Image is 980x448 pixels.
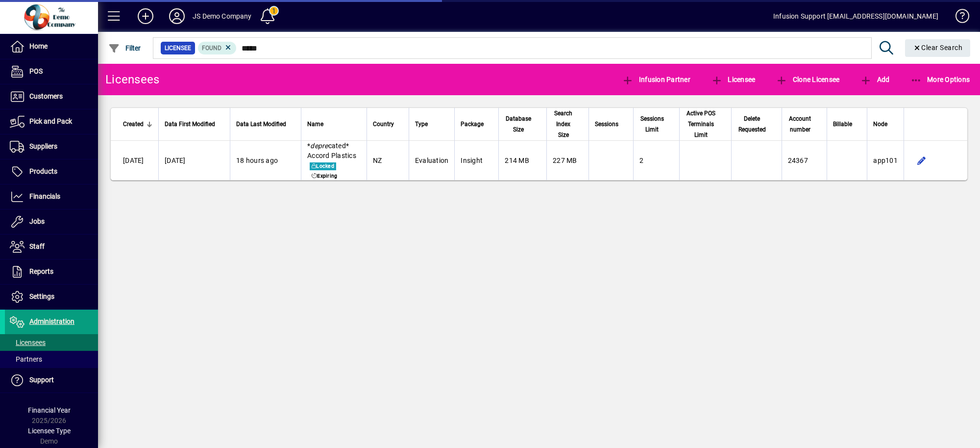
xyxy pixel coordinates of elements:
[29,217,45,225] span: Jobs
[123,119,144,130] span: Created
[948,2,968,34] a: Knowledge Base
[505,113,532,135] span: Database Size
[307,119,361,130] div: Name
[553,108,583,140] div: Search Index Size
[860,76,889,83] span: Add
[910,76,970,83] span: More Options
[5,210,98,234] a: Jobs
[773,8,938,24] div: Infusion Support [EMAIL_ADDRESS][DOMAIN_NAME]
[29,117,72,125] span: Pick and Pack
[5,84,98,109] a: Customers
[776,76,839,83] span: Clone Licensee
[5,34,98,59] a: Home
[310,162,336,170] span: Locked
[619,71,693,88] button: Infusion Partner
[106,39,144,57] button: Filter
[236,119,286,130] span: Data Last Modified
[29,376,54,384] span: Support
[788,113,821,135] div: Account number
[29,167,57,175] span: Products
[454,141,498,180] td: Insight
[5,109,98,134] a: Pick and Pack
[711,76,756,83] span: Licensee
[737,113,776,135] div: Delete Requested
[622,76,690,83] span: Infusion Partner
[5,184,98,209] a: Financials
[198,42,237,54] mat-chip: Found Status: Found
[415,119,449,130] div: Type
[5,134,98,159] a: Suppliers
[29,292,54,300] span: Settings
[111,141,158,180] td: [DATE]
[29,92,63,100] span: Customers
[546,141,588,180] td: 227 MB
[29,317,74,325] span: Administration
[5,235,98,259] a: Staff
[5,260,98,284] a: Reports
[202,45,221,52] span: Found
[310,142,328,150] em: depre
[498,141,546,180] td: 214 MB
[105,72,159,87] div: Licensees
[165,119,215,130] span: Data First Modified
[709,71,758,88] button: Licensee
[595,119,627,130] div: Sessions
[5,159,98,184] a: Products
[788,113,812,135] span: Account number
[833,119,861,130] div: Billable
[686,108,716,140] span: Active POS Terminals Limit
[633,141,679,180] td: 2
[914,153,930,168] button: Edit
[28,427,71,435] span: Licensee Type
[908,71,973,88] button: More Options
[782,141,827,180] td: 24367
[29,142,57,150] span: Suppliers
[29,192,60,200] span: Financials
[639,113,664,135] span: Sessions Limit
[773,71,842,88] button: Clone Licensee
[461,119,492,130] div: Package
[236,119,295,130] div: Data Last Modified
[158,141,230,180] td: [DATE]
[5,59,98,84] a: POS
[639,113,673,135] div: Sessions Limit
[29,242,45,250] span: Staff
[5,334,98,351] a: Licensees
[130,7,161,25] button: Add
[373,119,394,130] span: Country
[737,113,767,135] span: Delete Requested
[5,351,98,368] a: Partners
[108,44,141,52] span: Filter
[230,141,301,180] td: 18 hours ago
[310,173,340,181] span: Expiring
[307,119,323,130] span: Name
[161,7,193,25] button: Profile
[123,119,152,130] div: Created
[367,141,409,180] td: NZ
[873,157,898,164] span: app101.prod.infusionbusinesssoftware.com
[373,119,403,130] div: Country
[10,355,42,363] span: Partners
[10,339,46,346] span: Licensees
[165,43,191,53] span: Licensee
[307,142,356,159] span: * cated* Accord Plastics
[29,42,48,50] span: Home
[28,406,71,414] span: Financial Year
[505,113,540,135] div: Database Size
[415,119,428,130] span: Type
[833,119,852,130] span: Billable
[873,119,898,130] div: Node
[5,368,98,393] a: Support
[165,119,224,130] div: Data First Modified
[409,141,455,180] td: Evaluation
[595,119,618,130] span: Sessions
[686,108,725,140] div: Active POS Terminals Limit
[873,119,887,130] span: Node
[913,44,963,52] span: Clear Search
[29,67,43,75] span: POS
[553,108,574,140] span: Search Index Size
[29,267,53,275] span: Reports
[905,39,971,57] button: Clear
[193,8,252,24] div: JS Demo Company
[5,285,98,309] a: Settings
